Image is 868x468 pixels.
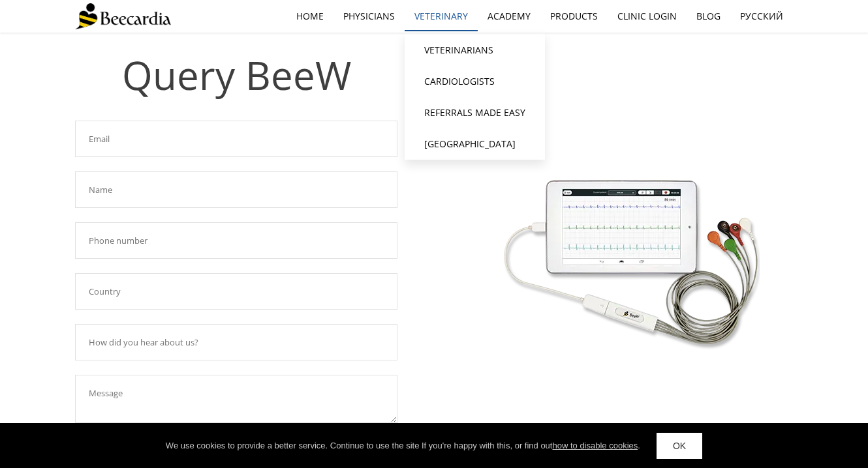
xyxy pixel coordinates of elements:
span: Query BeeW [122,48,351,102]
input: Phone number [75,222,397,259]
input: Name [75,171,397,208]
img: Beecardia [75,3,171,29]
input: Email [75,121,397,157]
a: Referrals Made Easy [405,97,545,128]
a: how to disable cookies [552,441,638,450]
a: Clinic Login [608,1,687,31]
a: Products [540,1,608,31]
a: OK [657,433,702,459]
input: Country [75,273,397,310]
a: Veterinary [405,1,478,31]
a: Cardiologists [405,66,545,97]
a: home [287,1,333,31]
a: [GEOGRAPHIC_DATA] [405,128,545,160]
a: Veterinarians [405,35,545,66]
a: Physicians [333,1,405,31]
a: Academy [478,1,540,31]
a: Blog [687,1,730,31]
a: Русский [730,1,793,31]
input: How did you hear about us? [75,324,397,360]
div: We use cookies to provide a better service. Continue to use the site If you're happy with this, o... [166,439,640,452]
